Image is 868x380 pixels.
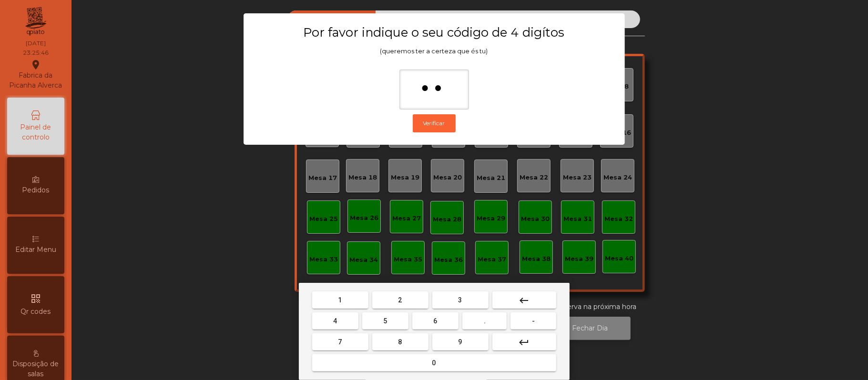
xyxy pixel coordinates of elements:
span: 1 [338,296,342,304]
span: (queremos ter a certeza que és tu) [380,48,488,55]
mat-icon: keyboard_backspace [519,295,530,306]
span: 7 [338,338,342,346]
span: 5 [383,317,387,325]
span: 8 [398,338,402,346]
span: 9 [459,338,462,346]
button: Verificar [413,114,456,132]
h3: Por favor indique o seu código de 4 digítos [262,25,606,40]
span: 3 [459,296,462,304]
span: . [484,317,486,325]
span: 0 [432,359,436,367]
span: 6 [434,317,438,325]
span: - [532,317,535,325]
span: 4 [333,317,337,325]
span: 2 [398,296,402,304]
mat-icon: keyboard_return [519,337,530,348]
